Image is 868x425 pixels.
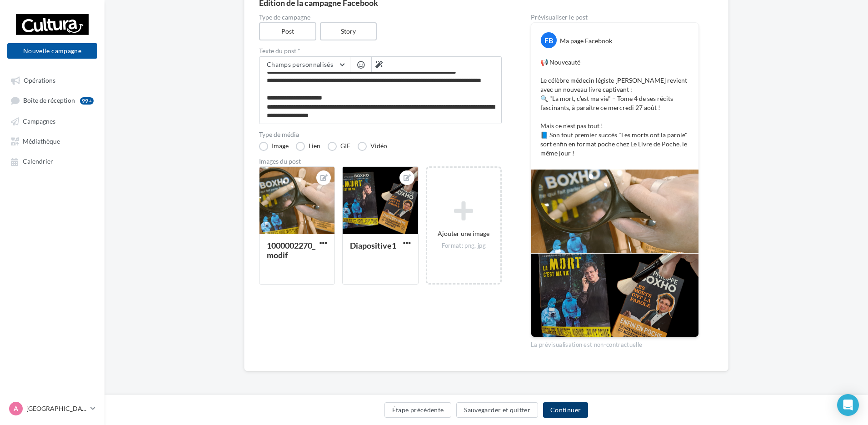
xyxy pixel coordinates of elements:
[531,337,699,349] div: La prévisualisation est non-contractuelle
[5,92,99,109] a: Boîte de réception99+
[350,240,396,250] div: Diapositive1
[560,36,612,45] div: Ma page Facebook
[259,142,289,151] label: Image
[5,133,99,149] a: Médiathèque
[26,404,87,413] p: [GEOGRAPHIC_DATA]
[23,97,75,105] span: Boîte de réception
[23,137,60,145] span: Médiathèque
[541,32,557,48] div: FB
[543,402,588,418] button: Continuer
[5,72,99,88] a: Opérations
[456,402,538,418] button: Sauvegarder et quitter
[384,402,452,418] button: Étape précédente
[259,131,502,138] label: Type de média
[267,60,333,68] span: Champs personnalisés
[259,158,502,165] div: Images du post
[320,22,377,40] label: Story
[24,76,55,84] span: Opérations
[23,117,55,125] span: Campagnes
[328,142,350,151] label: GIF
[267,240,315,260] div: 1000002270_modif
[23,158,53,165] span: Calendrier
[7,400,97,417] a: A [GEOGRAPHIC_DATA]
[5,113,99,129] a: Campagnes
[358,142,387,151] label: Vidéo
[837,394,859,416] div: Open Intercom Messenger
[259,22,316,40] label: Post
[259,57,350,72] button: Champs personnalisés
[14,404,18,413] span: A
[296,142,320,151] label: Lien
[80,97,94,105] div: 99+
[540,58,689,158] p: 📢 Nouveauté Le célèbre médecin légiste [PERSON_NAME] revient avec un nouveau livre captivant : 🔍 ...
[259,48,502,54] label: Texte du post *
[259,14,502,20] label: Type de campagne
[7,43,97,59] button: Nouvelle campagne
[531,14,699,20] div: Prévisualiser le post
[5,153,99,169] a: Calendrier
